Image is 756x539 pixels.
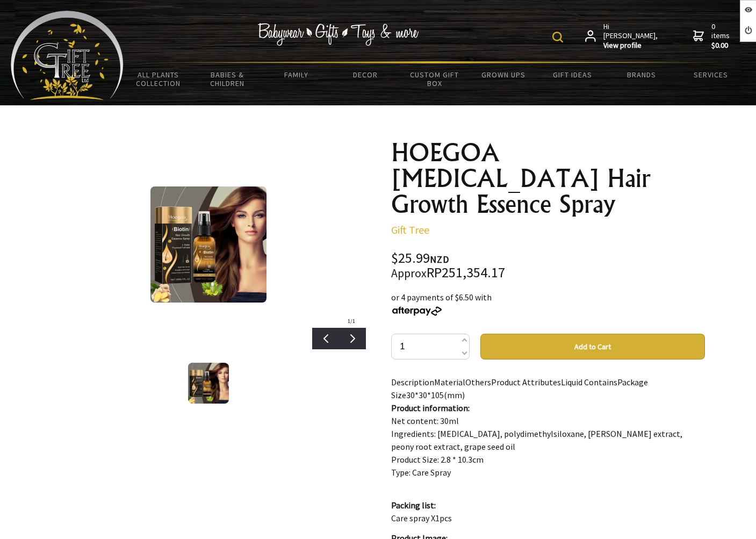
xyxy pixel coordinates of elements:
[391,251,705,280] div: $25.99 RP251,354.17
[391,500,436,511] strong: Packing list:
[11,11,124,100] img: Babyware - Gifts - Toys and more...
[391,266,427,281] small: Approx
[711,21,732,51] span: 0 items
[391,306,443,316] img: Afterpay
[585,22,659,51] a: Hi [PERSON_NAME],View profile
[188,363,229,404] img: HOEGOA Biotin Hair Growth Essence Spray
[603,41,659,51] strong: View profile
[331,63,400,86] a: Decor
[348,318,350,325] span: 1
[391,401,705,479] p: Net content: 30ml Ingredients: [MEDICAL_DATA], polydimethylsiloxane, [PERSON_NAME] extract, peony...
[257,23,419,46] img: Babywear - Gifts - Toys & more
[676,63,746,86] a: Services
[480,334,705,360] button: Add to Cart
[337,314,366,328] div: /1
[607,63,676,86] a: Brands
[391,223,429,236] a: Gift Tree
[262,63,331,86] a: Family
[552,32,563,42] img: product search
[391,403,470,413] strong: Product information:
[391,291,705,317] div: or 4 payments of $6.50 with
[693,22,732,51] a: 0 items$0.00
[391,140,705,217] h1: HOEGOA [MEDICAL_DATA] Hair Growth Essence Spray
[711,41,732,51] strong: $0.00
[193,63,262,95] a: Babies & Children
[603,22,659,51] span: Hi [PERSON_NAME],
[538,63,607,86] a: Gift Ideas
[124,63,193,95] a: All Plants Collection
[400,63,469,95] a: Custom Gift Box
[150,186,267,303] img: HOEGOA Biotin Hair Growth Essence Spray
[430,253,449,265] span: NZD
[469,63,538,86] a: Grown Ups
